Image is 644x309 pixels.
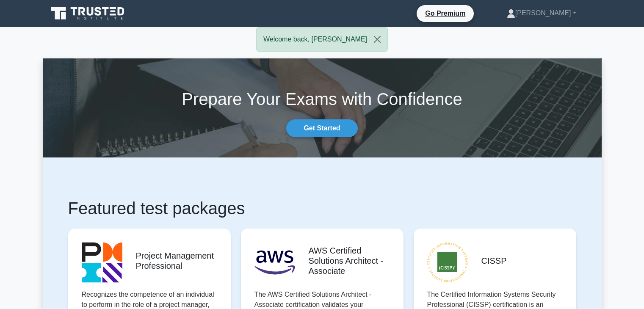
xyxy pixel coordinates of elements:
[43,89,602,109] h1: Prepare Your Exams with Confidence
[367,28,387,51] button: Close
[256,27,388,52] div: Welcome back, [PERSON_NAME]
[420,8,470,19] a: Go Premium
[486,5,597,22] a: [PERSON_NAME]
[286,119,357,137] a: Get Started
[68,198,576,218] h1: Featured test packages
